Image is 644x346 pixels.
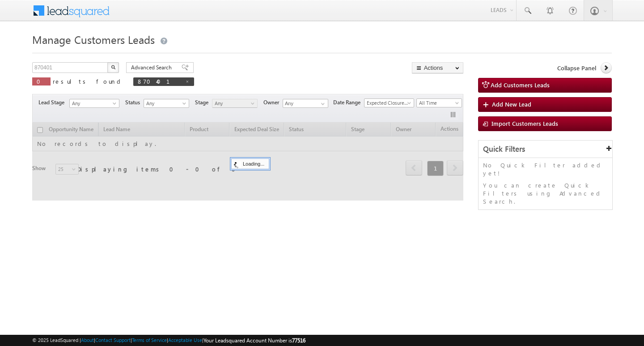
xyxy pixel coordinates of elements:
span: Any [70,99,116,107]
span: Any [212,99,255,107]
span: 0 [37,77,46,85]
p: No Quick Filter added yet! [483,161,608,177]
span: Lead Stage [38,98,68,107]
span: Stage [195,98,212,107]
a: Any [69,99,119,108]
span: Add Customers Leads [491,81,550,89]
a: Terms of Service [132,337,167,343]
span: Add New Lead [492,100,531,108]
span: results found [53,77,124,85]
span: Collapse Panel [557,64,596,72]
span: Import Customers Leads [491,120,558,127]
span: © 2025 LeadSquared | | | | | [32,336,305,345]
span: Status [125,98,144,107]
div: Quick Filters [479,141,612,158]
a: Contact Support [95,337,131,343]
input: Type to Search [283,99,328,108]
span: Advanced Search [131,64,174,72]
span: Your Leadsquared Account Number is [203,337,305,344]
a: Any [212,99,258,108]
a: Expected Closure Date [364,98,414,107]
span: 77516 [292,337,305,344]
span: 870401 [138,77,181,85]
div: Loading... [231,158,269,169]
a: About [81,337,94,343]
span: Expected Closure Date [364,99,411,107]
span: Owner [263,98,283,107]
a: Acceptable Use [168,337,202,343]
img: Search [111,65,115,69]
span: Date Range [333,98,364,107]
span: Any [144,99,186,107]
span: All Time [417,99,459,107]
span: Manage Customers Leads [32,32,155,47]
a: All Time [416,98,462,107]
button: Actions [412,62,463,73]
a: Show All Items [316,99,327,108]
a: Any [144,99,189,108]
p: You can create Quick Filters using Advanced Search. [483,181,608,205]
